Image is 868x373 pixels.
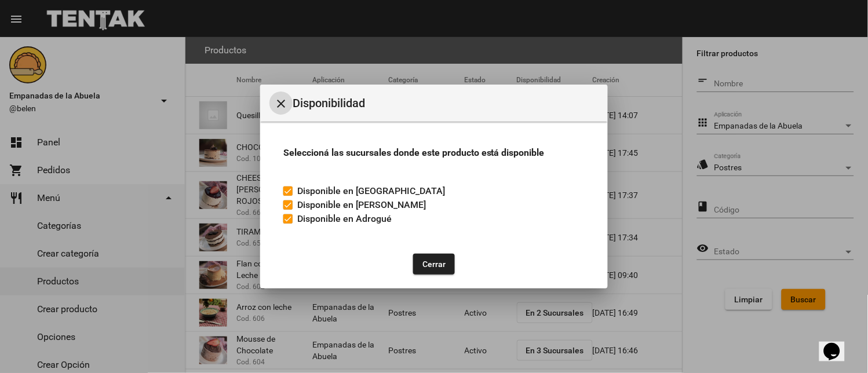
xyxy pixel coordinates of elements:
span: Disponible en [PERSON_NAME] [297,198,426,212]
span: Disponible en [GEOGRAPHIC_DATA] [297,184,445,198]
h3: Seleccioná las sucursales donde este producto está disponible [283,145,585,161]
button: Cerrar [269,92,293,115]
span: Disponible en Adrogué [297,212,392,226]
mat-icon: Cerrar [274,97,288,111]
span: Disponibilidad [293,94,599,112]
iframe: chat widget [819,327,856,361]
button: Cerrar [413,254,455,275]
